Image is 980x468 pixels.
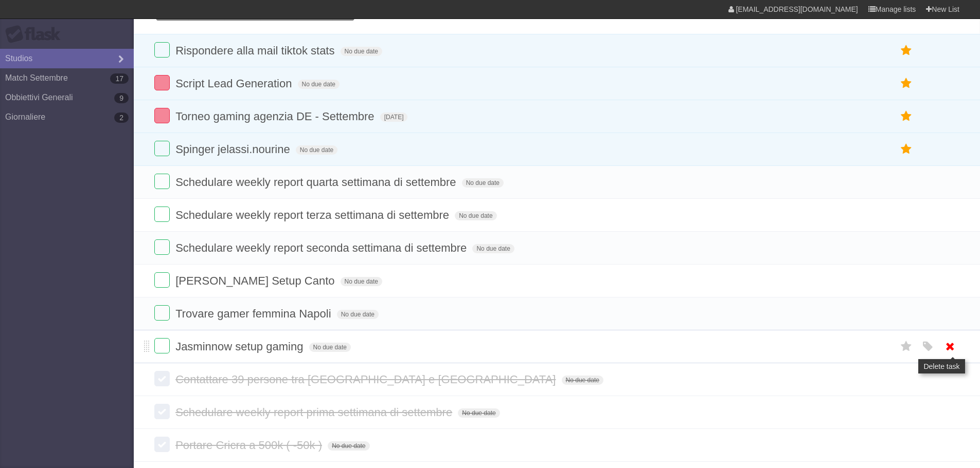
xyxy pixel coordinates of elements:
span: No due date [341,47,382,56]
label: Star task [897,141,916,158]
span: Schedulare weekly report quarta settimana di settembre [175,176,458,189]
span: Script Lead Generation [175,77,294,90]
label: Done [154,239,170,255]
span: No due date [328,441,369,451]
label: Done [154,75,170,90]
span: No due date [298,80,340,89]
label: Done [154,272,170,288]
span: No due date [337,310,379,319]
label: Done [154,174,170,189]
span: Torneo gaming agenzia DE - Settembre [175,110,377,123]
label: Star task [897,75,916,92]
span: No due date [296,145,337,155]
b: 17 [110,73,129,84]
label: Done [154,42,170,58]
label: Done [154,338,170,353]
span: No due date [309,343,351,352]
div: Flask [5,25,67,44]
label: Star task [897,108,916,125]
span: Portare Cricra a 500k ( -50k ) [175,439,325,452]
span: [PERSON_NAME] Setup Canto [175,274,337,287]
span: No due date [341,277,382,286]
span: No due date [462,178,504,188]
span: No due date [472,244,514,253]
span: Jasminnow setup gaming [175,340,306,353]
span: Schedulare weekly report seconda settimana di settembre [175,241,469,254]
label: Done [154,437,170,452]
label: Done [154,141,170,156]
span: No due date [562,376,603,385]
label: Done [154,108,170,123]
span: Rispondere alla mail tiktok stats [175,44,337,57]
b: 2 [114,113,129,123]
span: Trovare gamer femmina Napoli [175,307,333,320]
label: Star task [897,42,916,59]
span: No due date [458,408,500,418]
span: [DATE] [380,113,408,122]
span: Schedulare weekly report terza settimana di settembre [175,209,452,221]
span: Schedulare weekly report prima settimana di settembre [175,406,455,419]
label: Done [154,305,170,321]
b: 9 [114,93,129,103]
span: Contattare 39 persone tra [GEOGRAPHIC_DATA] e [GEOGRAPHIC_DATA] [175,373,558,386]
label: Star task [897,338,916,355]
label: Done [154,207,170,222]
span: Spinger jelassi.nourine [175,143,293,156]
label: Done [154,404,170,419]
label: Done [154,371,170,386]
span: No due date [455,211,496,220]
